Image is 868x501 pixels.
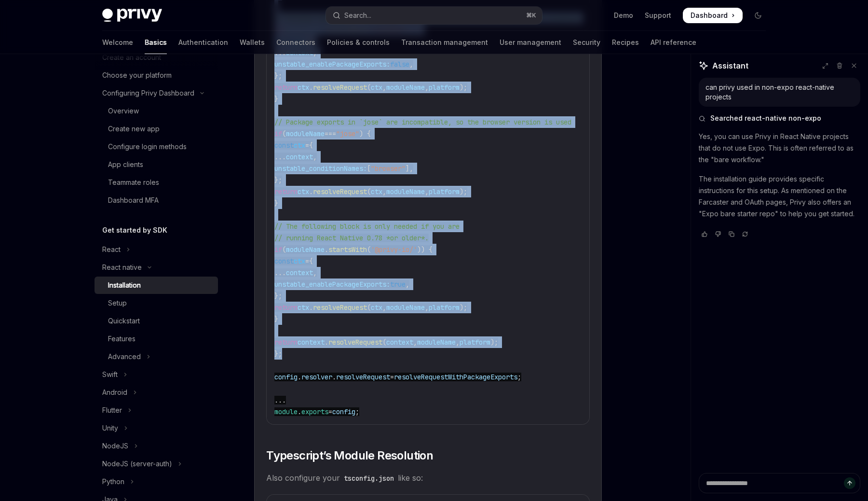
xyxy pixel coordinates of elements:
[102,476,124,487] div: Python
[390,280,406,289] span: true
[328,338,382,347] span: resolveRequest
[313,48,317,57] span: ,
[274,292,282,300] span: };
[95,402,218,419] button: Toggle Flutter section
[178,31,228,54] a: Authentication
[286,245,325,254] span: moduleName
[394,373,517,381] span: resolveRequestWithPackageExports
[305,257,309,265] span: =
[108,141,187,153] div: Configure login methods
[651,31,696,54] a: API reference
[382,338,386,347] span: (
[274,164,367,173] span: unstable_conditionNames:
[367,164,371,173] span: [
[274,234,429,242] span: // running React Native 0.78 *or older*.
[108,105,139,117] div: Overview
[274,268,286,277] span: ...
[336,373,390,381] span: resolveRequest
[683,8,743,23] a: Dashboard
[386,338,413,347] span: context
[102,458,172,470] div: NodeJS (server-auth)
[425,303,429,312] span: ,
[691,11,728,20] span: Dashboard
[301,373,332,381] span: resolver
[276,31,315,54] a: Connectors
[108,159,143,170] div: App clients
[325,338,328,347] span: .
[313,153,317,161] span: ,
[309,257,313,265] span: {
[274,338,298,347] span: return
[371,245,417,254] span: '@privy-io/'
[305,141,309,150] span: =
[274,303,298,312] span: return
[274,257,294,265] span: const
[286,129,325,138] span: moduleName
[699,229,710,239] button: Vote that response was good
[612,31,639,54] a: Recipes
[108,177,159,188] div: Teammate roles
[298,303,309,312] span: ctx
[425,83,429,92] span: ,
[390,373,394,381] span: =
[517,373,521,381] span: ;
[102,440,128,452] div: NodeJS
[102,70,172,81] div: Choose your platform
[95,366,218,383] button: Toggle Swift section
[108,333,136,345] div: Features
[460,338,490,347] span: platform
[367,245,371,254] span: (
[95,330,218,348] a: Features
[328,407,332,416] span: =
[367,187,371,196] span: (
[382,83,386,92] span: ,
[95,138,218,155] a: Configure login methods
[286,268,313,277] span: context
[712,60,748,71] span: Assistant
[282,245,286,254] span: (
[95,312,218,330] a: Quickstart
[750,8,766,23] button: Toggle dark mode
[313,83,367,92] span: resolveRequest
[526,12,536,19] span: ⌘ K
[274,83,298,92] span: return
[406,280,409,289] span: ,
[95,473,218,490] button: Toggle Python section
[274,222,460,231] span: // The following block is only needed if you are
[274,315,278,323] span: }
[429,83,460,92] span: platform
[699,131,860,166] p: Yes, you can use Privy in React Native projects that do not use Expo. This is often referred to a...
[371,83,382,92] span: ctx
[336,129,359,138] span: "jose"
[325,245,328,254] span: .
[274,71,282,80] span: };
[298,187,309,196] span: ctx
[108,351,141,362] div: Advanced
[401,31,488,54] a: Transaction management
[367,83,371,92] span: (
[417,338,456,347] span: moduleName
[500,31,561,54] a: User management
[95,419,218,437] button: Toggle Unity section
[95,67,218,84] a: Choose your platform
[726,229,737,239] button: Copy chat response
[274,153,286,161] span: ...
[298,373,301,381] span: .
[699,173,860,220] p: The installation guide provides specific instructions for this setup. As mentioned on the Farcast...
[309,141,313,150] span: {
[274,396,286,404] span: ...
[710,113,821,123] span: Searched react-native non-expo
[282,129,286,138] span: (
[699,113,860,123] button: Searched react-native non-expo
[298,83,309,92] span: ctx
[266,448,433,463] span: Typescript’s Module Resolution
[274,141,294,150] span: const
[286,48,313,57] span: context
[382,303,386,312] span: ,
[573,31,600,54] a: Security
[274,176,282,184] span: };
[425,187,429,196] span: ,
[699,473,860,493] textarea: Ask a question...
[386,83,425,92] span: moduleName
[274,129,282,138] span: if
